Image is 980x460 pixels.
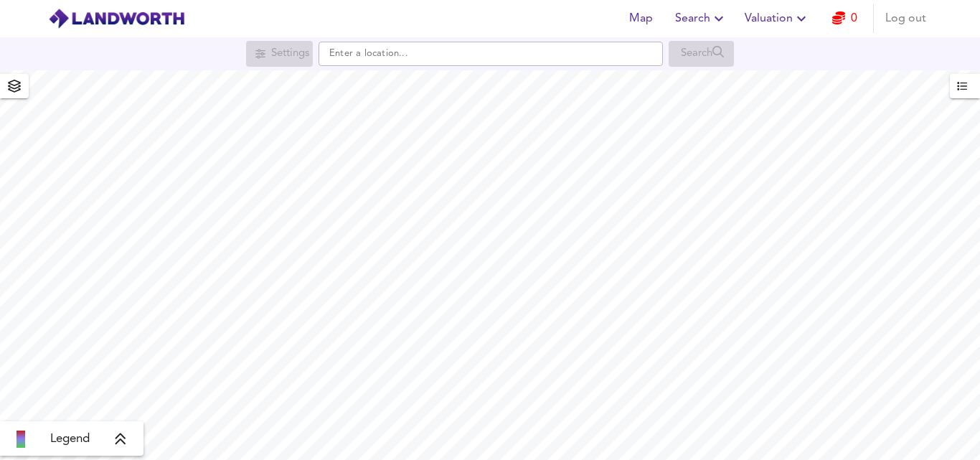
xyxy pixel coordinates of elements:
span: Search [675,9,727,29]
button: Valuation [739,4,816,33]
span: Valuation [745,9,810,29]
button: Log out [880,4,932,33]
span: Map [623,9,658,29]
button: Search [669,4,733,33]
span: Log out [885,9,926,29]
div: Search for a location first or explore the map [246,41,313,67]
button: Map [618,4,664,33]
div: Search for a location first or explore the map [669,41,734,67]
button: 0 [821,4,867,33]
a: 0 [832,9,857,29]
span: Legend [50,431,90,448]
input: Enter a location... [319,42,663,66]
img: logo [48,8,185,29]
